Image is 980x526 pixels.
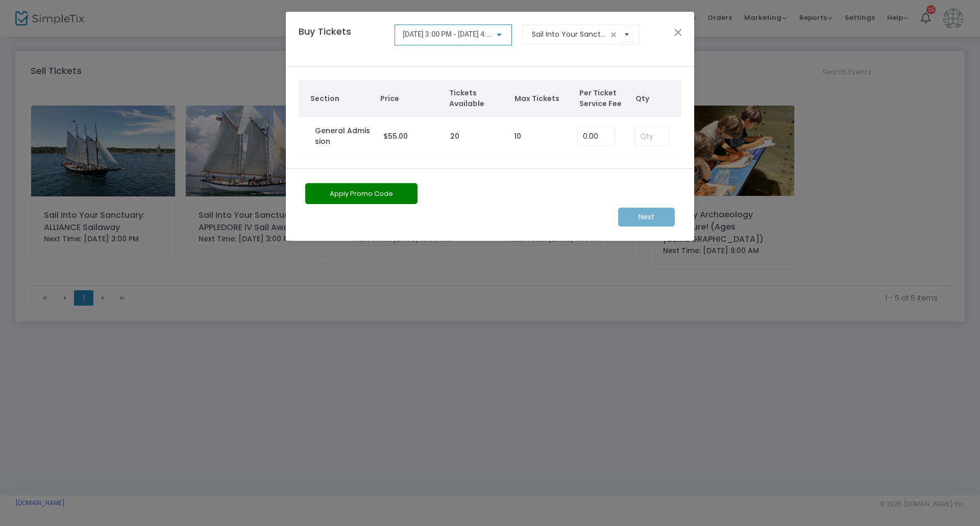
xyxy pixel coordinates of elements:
[450,131,459,142] label: 20
[305,183,418,204] button: Apply Promo Code
[383,131,408,141] span: $55.00
[579,88,630,109] span: Per Ticket Service Fee
[532,29,608,40] input: Select an event
[620,24,634,45] button: Select
[293,24,389,54] h4: Buy Tickets
[672,26,685,39] button: Close
[578,127,615,146] input: Enter Service Fee
[514,93,570,104] span: Max Tickets
[635,93,676,104] span: Qty
[449,88,504,109] span: Tickets Available
[514,131,521,142] label: 10
[380,93,439,104] span: Price
[403,30,507,38] span: [DATE] 3:00 PM - [DATE] 4:30 PM
[607,29,620,41] span: clear
[310,93,371,104] span: Section
[315,126,373,147] label: General Admission
[635,127,669,146] input: Qty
